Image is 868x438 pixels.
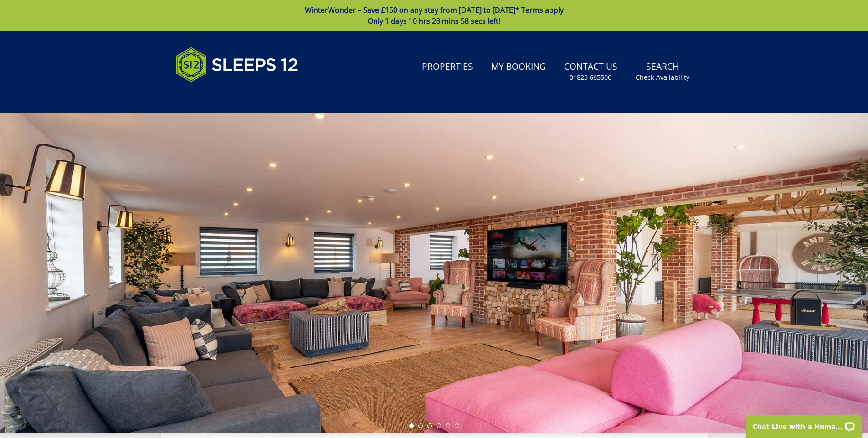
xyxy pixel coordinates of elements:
span: Only 1 days 10 hrs 28 mins 58 secs left! [368,16,500,26]
a: Properties [418,57,477,77]
iframe: LiveChat chat widget [740,409,868,438]
small: Check Availability [636,73,689,82]
iframe: Customer reviews powered by Trustpilot [171,93,267,101]
a: SearchCheck Availability [632,57,693,87]
a: Contact Us01823 665500 [560,57,621,87]
small: 01823 665500 [570,73,611,82]
img: Sleeps 12 [175,42,298,88]
a: My Booking [488,57,550,77]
